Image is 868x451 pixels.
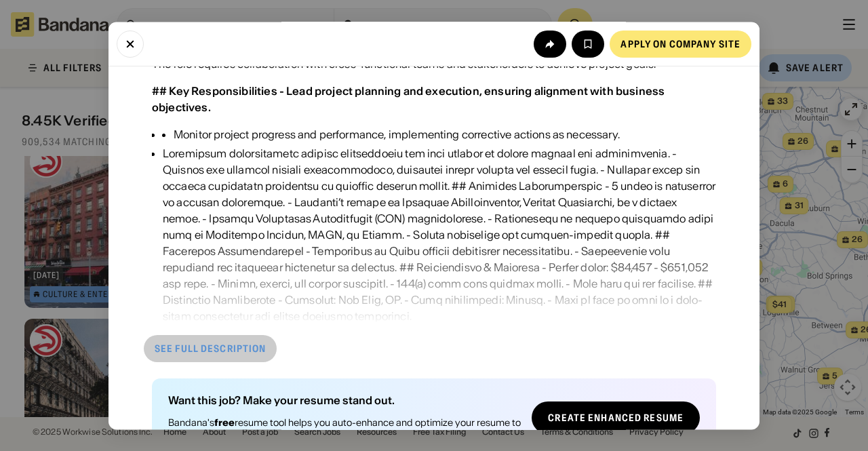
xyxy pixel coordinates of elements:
[163,145,716,324] div: Loremipsum dolorsitametc adipisc elitseddoeiu tem inci utlabor et dolore magnaal eni adminimvenia...
[152,84,665,114] div: ## Key Responsibilities - Lead project planning and execution, ensuring alignment with business o...
[174,126,716,142] div: Monitor project progress and performance, implementing corrective actions as necessary.
[548,413,684,423] div: Create Enhanced Resume
[117,30,144,57] button: Close
[214,416,235,429] b: free
[620,39,741,48] div: Apply on company site
[168,416,521,441] div: Bandana's resume tool helps you auto-enhance and optimize your resume to land more interviews!
[155,344,266,353] div: See full description
[168,395,521,406] div: Want this job? Make your resume stand out.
